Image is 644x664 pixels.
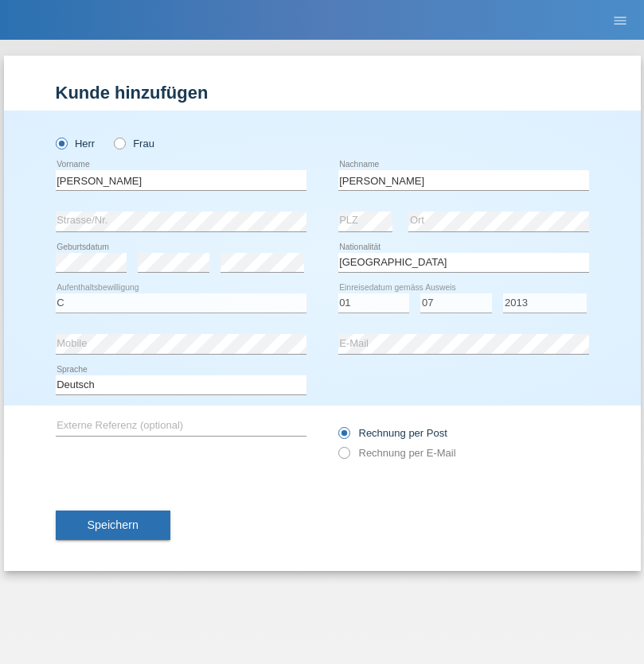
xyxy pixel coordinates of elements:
h1: Kunde hinzufügen [56,83,589,103]
input: Frau [114,138,124,148]
i: menu [612,13,628,29]
label: Rechnung per E-Mail [338,447,456,459]
input: Herr [56,138,66,148]
label: Rechnung per Post [338,427,447,439]
span: Speichern [88,518,139,531]
input: Rechnung per Post [338,427,349,447]
label: Herr [56,138,96,149]
label: Frau [114,138,154,149]
input: Rechnung per E-Mail [338,447,349,467]
a: menu [604,15,636,25]
button: Speichern [56,511,170,541]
